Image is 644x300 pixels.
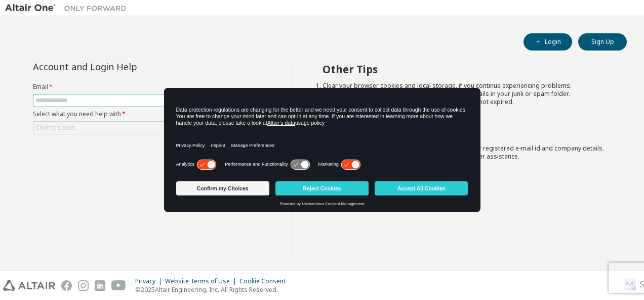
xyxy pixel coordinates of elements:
label: Email [33,83,264,91]
img: linkedin.svg [95,280,105,291]
li: Clear your browser cookies and local storage, if you continue experiencing problems. [323,82,609,90]
div: Click to select [33,122,263,134]
img: youtube.svg [111,280,126,291]
img: Altair One [5,3,132,13]
label: Select what you need help with [33,110,264,118]
img: facebook.svg [61,280,72,291]
h2: Other Tips [323,63,609,76]
p: © 2025 Altair Engineering, Inc. All Rights Reserved. [135,285,292,294]
div: Website Terms of Use [165,277,239,285]
button: Login [524,33,572,51]
div: Account and Login Help [33,63,218,71]
div: Privacy [135,277,165,285]
div: Cookie Consent [239,277,292,285]
div: Click to select [35,124,75,132]
img: instagram.svg [78,280,89,291]
img: altair_logo.svg [3,280,55,291]
button: Sign Up [578,33,627,51]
